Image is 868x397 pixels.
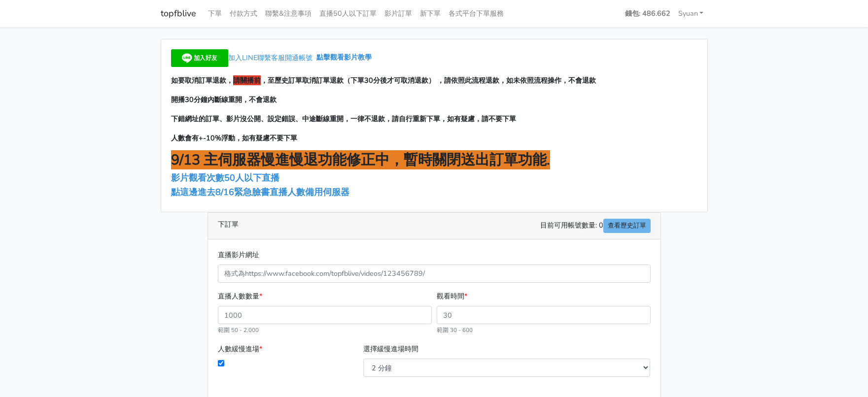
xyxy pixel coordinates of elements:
span: 如要取消訂單退款， [171,75,233,85]
strong: 錢包: 486.662 [625,8,670,18]
span: 人數會有+-10%浮動，如有疑慮不要下單 [171,133,297,143]
a: Syuan [674,4,708,23]
a: 聯繫&注意事項 [261,4,315,23]
a: 付款方式 [226,4,261,23]
span: 下錯網址的訂單、影片沒公開、設定錯誤、中途斷線重開，一律不退款，請自行重新下單，如有疑慮，請不要下單 [171,114,516,124]
span: 9/13 主伺服器慢進慢退功能修正中，暫時關閉送出訂單功能. [171,150,550,169]
a: 50人以下直播 [224,172,282,184]
span: 請關播前 [233,75,261,85]
span: 50人以下直播 [224,172,279,184]
span: 開播30分鐘內斷線重開，不會退款 [171,95,277,104]
a: 錢包: 486.662 [621,4,674,23]
a: 各式平台下單服務 [445,4,508,23]
a: 查看歷史訂單 [603,219,651,233]
small: 範圍 50 - 2,000 [218,326,259,334]
a: 新下單 [416,4,445,23]
span: 加入LINE聯繫客服開通帳號 [228,53,312,63]
span: 目前可用帳號數量: 0 [540,219,651,233]
img: 加入好友 [171,49,228,67]
a: 點擊觀看影片教學 [316,53,372,63]
input: 30 [437,306,651,324]
a: 影片訂單 [381,4,416,23]
a: 影片觀看次數 [171,172,224,184]
a: 點這邊進去8/16緊急臉書直播人數備用伺服器 [171,186,349,198]
label: 選擇緩慢進場時間 [363,343,418,355]
label: 直播影片網址 [218,249,259,261]
label: 直播人數數量 [218,291,262,302]
a: 下單 [204,4,226,23]
label: 觀看時間 [437,291,467,302]
input: 格式為https://www.facebook.com/topfblive/videos/123456789/ [218,265,651,283]
a: 加入LINE聯繫客服開通帳號 [171,53,316,63]
a: topfblive [161,4,196,23]
label: 人數緩慢進場 [218,343,262,355]
input: 1000 [218,306,432,324]
a: 直播50人以下訂單 [315,4,381,23]
span: ，至歷史訂單取消訂單退款（下單30分後才可取消退款） ，請依照此流程退款，如未依照流程操作，不會退款 [261,75,596,85]
div: 下訂單 [208,213,660,239]
small: 範圍 30 - 600 [437,326,473,334]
